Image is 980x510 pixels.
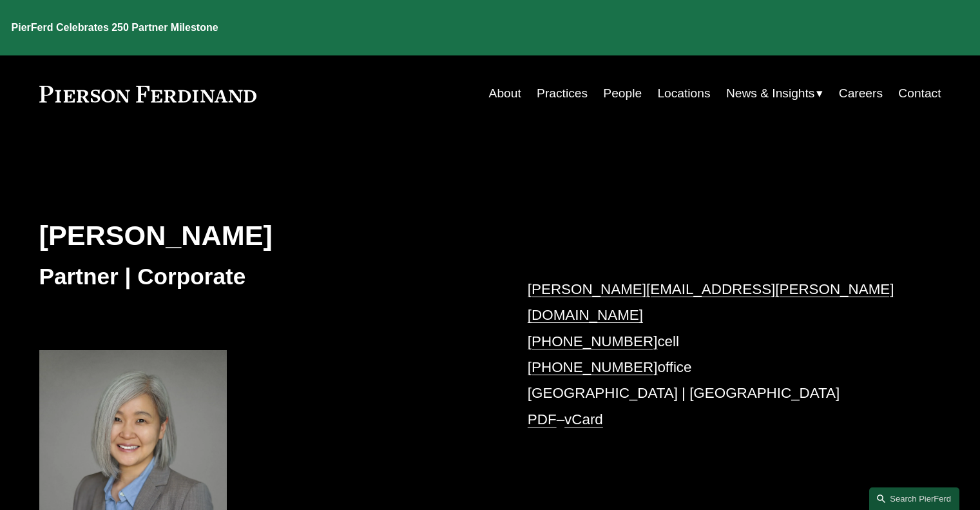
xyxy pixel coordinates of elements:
a: [PERSON_NAME][EMAIL_ADDRESS][PERSON_NAME][DOMAIN_NAME] [528,281,894,323]
a: Practices [537,81,588,106]
span: News & Insights [726,83,815,105]
a: Search this site [869,487,959,510]
a: vCard [564,411,603,427]
h2: [PERSON_NAME] [39,219,490,252]
a: [PHONE_NUMBER] [528,359,658,375]
p: cell office [GEOGRAPHIC_DATA] | [GEOGRAPHIC_DATA] – [528,277,903,433]
a: About [489,81,521,106]
a: Contact [898,81,941,106]
a: People [603,81,642,106]
a: PDF [528,411,557,427]
a: Careers [839,81,883,106]
strong: PierFerd Celebrates 250 Partner Milestone [12,22,218,33]
a: folder dropdown [726,81,823,106]
a: [PHONE_NUMBER] [528,333,658,349]
h3: Partner | Corporate [39,262,490,291]
a: Locations [657,81,710,106]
